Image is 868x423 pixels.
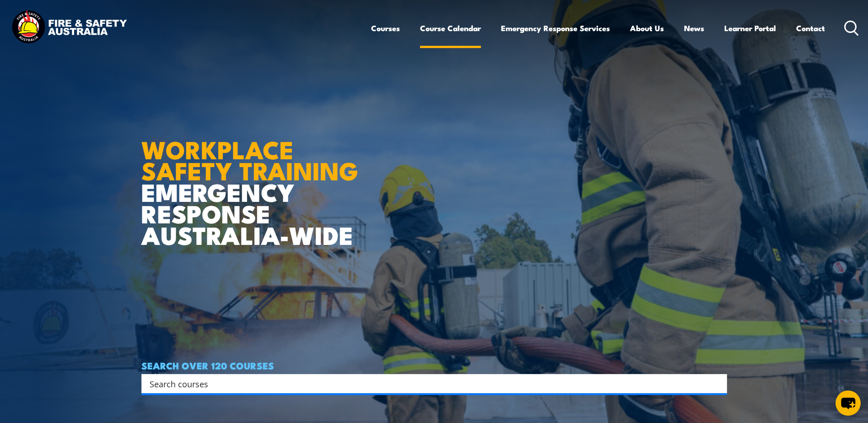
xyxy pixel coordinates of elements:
[684,16,704,40] a: News
[371,16,400,40] a: Courses
[150,377,707,390] input: Search input
[724,16,776,40] a: Learner Portal
[151,377,709,390] form: Search form
[501,16,610,40] a: Emergency Response Services
[836,390,861,416] button: chat-button
[630,16,664,40] a: About Us
[796,16,825,40] a: Contact
[711,377,724,390] button: Search magnifier button
[141,115,365,245] h1: EMERGENCY RESPONSE AUSTRALIA-WIDE
[141,360,727,370] h4: SEARCH OVER 120 COURSES
[141,130,358,189] strong: WORKPLACE SAFETY TRAINING
[420,16,481,40] a: Course Calendar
